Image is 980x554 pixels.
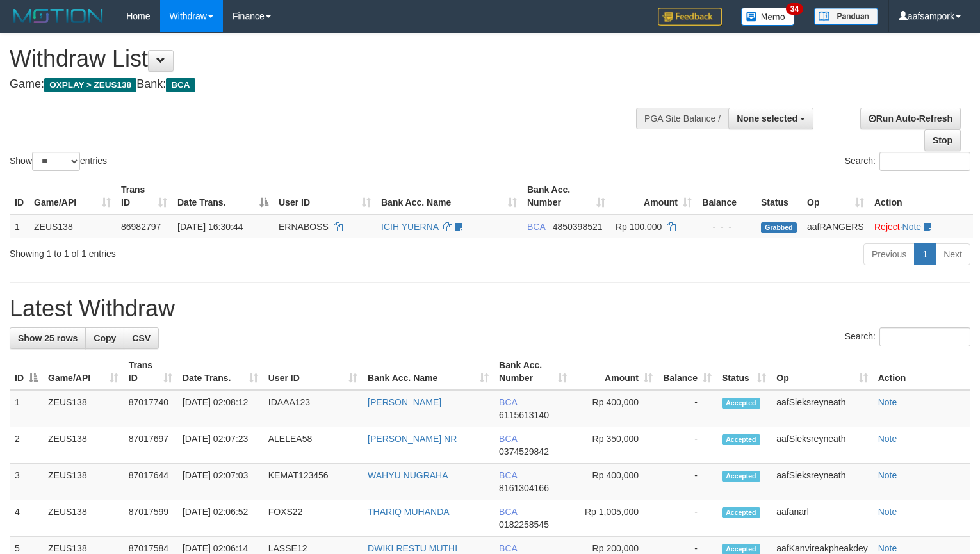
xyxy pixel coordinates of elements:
[177,222,243,232] span: [DATE] 16:30:44
[124,427,177,464] td: 87017697
[124,500,177,537] td: 87017599
[860,108,961,129] a: Run Auto-Refresh
[499,434,517,444] span: BCA
[376,178,522,215] th: Bank Acc. Name: activate to sort column ascending
[166,78,195,92] span: BCA
[44,78,136,92] span: OXPLAY > ZEUS138
[879,327,970,346] input: Search:
[116,178,172,215] th: Trans ID: activate to sort column ascending
[499,470,517,480] span: BCA
[722,434,760,445] span: Accepted
[869,215,973,238] td: ·
[18,333,78,343] span: Show 25 rows
[43,390,124,427] td: ZEUS138
[878,397,897,407] a: Note
[10,327,86,349] a: Show 25 rows
[610,178,697,215] th: Amount: activate to sort column ascending
[368,543,457,553] a: DWIKI RESTU MUTHI
[124,464,177,500] td: 87017644
[10,6,107,26] img: MOTION_logo.png
[43,500,124,537] td: ZEUS138
[914,243,936,265] a: 1
[363,354,494,390] th: Bank Acc. Name: activate to sort column ascending
[786,3,803,15] span: 34
[869,178,973,215] th: Action
[10,390,43,427] td: 1
[717,354,771,390] th: Status: activate to sort column ascending
[43,427,124,464] td: ZEUS138
[802,215,869,238] td: aafRANGERS
[499,507,517,517] span: BCA
[636,108,728,129] div: PGA Site Balance /
[29,215,116,238] td: ZEUS138
[177,500,263,537] td: [DATE] 02:06:52
[43,354,124,390] th: Game/API: activate to sort column ascending
[741,8,795,26] img: Button%20Memo.svg
[10,242,399,260] div: Showing 1 to 1 of 1 entries
[702,220,751,233] div: - - -
[43,464,124,500] td: ZEUS138
[124,354,177,390] th: Trans ID: activate to sort column ascending
[177,390,263,427] td: [DATE] 02:08:12
[263,464,363,500] td: KEMAT123456
[10,215,29,238] td: 1
[177,464,263,500] td: [DATE] 02:07:03
[10,296,970,322] h1: Latest Withdraw
[658,427,717,464] td: -
[771,427,872,464] td: aafSieksreyneath
[802,178,869,215] th: Op: activate to sort column ascending
[771,464,872,500] td: aafSieksreyneath
[527,222,545,232] span: BCA
[658,390,717,427] td: -
[553,222,603,232] span: Copy 4850398521 to clipboard
[572,500,658,537] td: Rp 1,005,000
[814,8,878,25] img: panduan.png
[878,470,897,480] a: Note
[263,427,363,464] td: ALELEA58
[10,464,43,500] td: 3
[94,333,116,343] span: Copy
[29,178,116,215] th: Game/API: activate to sort column ascending
[10,46,641,72] h1: Withdraw List
[616,222,662,232] span: Rp 100.000
[10,178,29,215] th: ID
[132,333,151,343] span: CSV
[722,398,760,409] span: Accepted
[756,178,802,215] th: Status
[572,354,658,390] th: Amount: activate to sort column ascending
[879,152,970,171] input: Search:
[263,390,363,427] td: IDAAA123
[10,152,107,171] label: Show entries
[863,243,915,265] a: Previous
[121,222,161,232] span: 86982797
[924,129,961,151] a: Stop
[771,354,872,390] th: Op: activate to sort column ascending
[658,500,717,537] td: -
[263,500,363,537] td: FOXS22
[845,152,970,171] label: Search:
[522,178,610,215] th: Bank Acc. Number: activate to sort column ascending
[494,354,572,390] th: Bank Acc. Number: activate to sort column ascending
[368,507,450,517] a: THARIQ MUHANDA
[499,446,549,457] span: Copy 0374529842 to clipboard
[279,222,329,232] span: ERNABOSS
[499,410,549,420] span: Copy 6115613140 to clipboard
[722,471,760,482] span: Accepted
[572,427,658,464] td: Rp 350,000
[10,78,641,91] h4: Game: Bank:
[873,354,970,390] th: Action
[878,434,897,444] a: Note
[722,507,760,518] span: Accepted
[10,500,43,537] td: 4
[10,354,43,390] th: ID: activate to sort column descending
[771,390,872,427] td: aafSieksreyneath
[902,222,922,232] a: Note
[32,152,80,171] select: Showentries
[737,113,797,124] span: None selected
[10,427,43,464] td: 2
[572,390,658,427] td: Rp 400,000
[658,8,722,26] img: Feedback.jpg
[728,108,813,129] button: None selected
[368,470,448,480] a: WAHYU NUGRAHA
[499,543,517,553] span: BCA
